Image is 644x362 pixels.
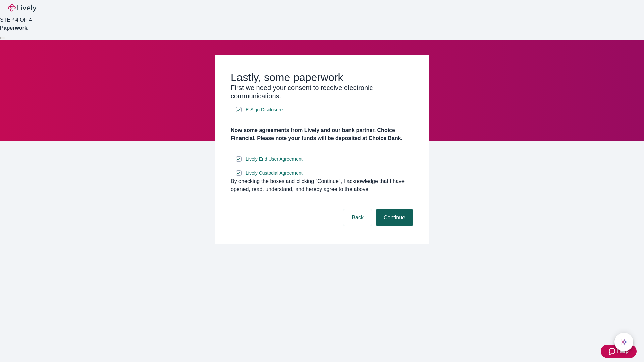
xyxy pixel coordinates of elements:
[614,333,633,351] button: chat
[231,71,413,84] h2: Lastly, some paperwork
[244,155,304,163] a: e-sign disclosure document
[376,209,413,226] button: Continue
[246,106,283,113] span: E-Sign Disclosure
[231,177,413,193] div: By checking the boxes and clicking “Continue", I acknowledge that I have opened, read, understand...
[231,126,413,142] h4: Now some agreements from Lively and our bank partner, Choice Financial. Please note your funds wi...
[621,339,627,345] svg: Lively AI Assistant
[601,345,637,358] button: Zendesk support iconHelp
[246,156,303,163] span: Lively End User Agreement
[244,169,304,177] a: e-sign disclosure document
[609,347,617,355] svg: Zendesk support icon
[617,347,629,355] span: Help
[246,170,303,177] span: Lively Custodial Agreement
[343,209,372,226] button: Back
[244,106,284,114] a: e-sign disclosure document
[8,4,36,12] img: Lively
[231,84,413,100] h3: First we need your consent to receive electronic communications.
